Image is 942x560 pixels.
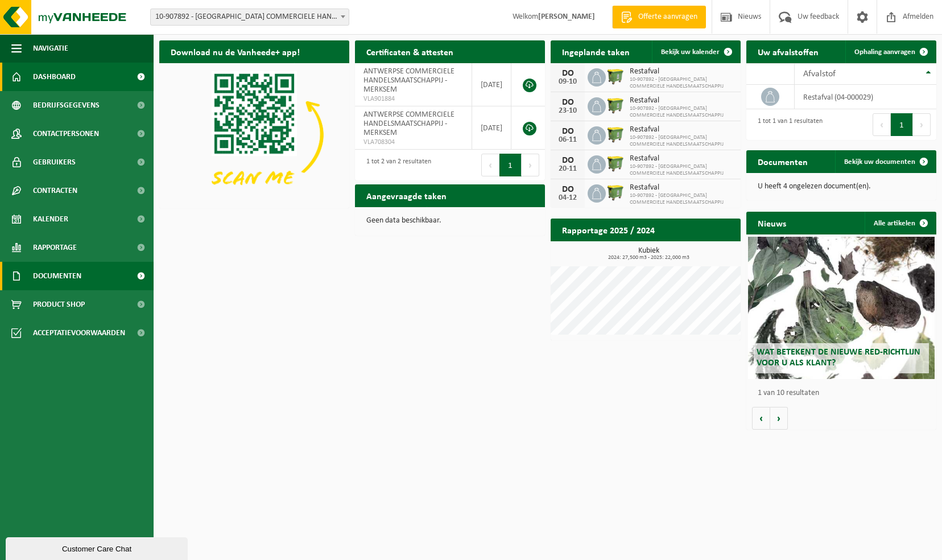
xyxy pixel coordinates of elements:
h2: Nieuws [746,212,798,234]
span: 10-907892 - [GEOGRAPHIC_DATA] COMMERCIELE HANDELSMAATSCHAPPIJ [630,134,735,148]
div: 09-10 [556,78,579,86]
button: Next [522,154,539,176]
td: restafval (04-000029) [795,85,936,109]
span: Restafval [630,154,735,163]
span: Kalender [33,205,68,233]
div: DO [556,98,579,107]
span: Rapportage [33,233,77,262]
span: Restafval [630,96,735,105]
span: VLA901884 [363,94,463,104]
strong: [PERSON_NAME] [538,13,595,21]
span: Restafval [630,183,735,192]
p: 1 van 10 resultaten [758,389,931,397]
div: DO [556,156,579,165]
button: Previous [873,113,891,136]
span: Restafval [630,67,735,76]
div: 23-10 [556,107,579,115]
td: [DATE] [472,63,511,106]
a: Wat betekent de nieuwe RED-richtlijn voor u als klant? [748,237,934,379]
span: Dashboard [33,63,76,91]
span: Bekijk uw documenten [844,158,915,166]
div: 06-11 [556,136,579,144]
button: Next [913,113,931,136]
span: Ophaling aanvragen [854,48,915,56]
h3: Kubiek [556,247,741,261]
div: DO [556,185,579,194]
span: Contracten [33,176,77,205]
div: 1 tot 1 van 1 resultaten [752,112,823,137]
span: Wat betekent de nieuwe RED-richtlijn voor u als klant? [757,348,920,368]
span: Navigatie [33,34,68,63]
span: Contactpersonen [33,120,99,148]
img: WB-1100-HPE-GN-50 [606,183,625,202]
span: Gebruikers [33,148,76,176]
h2: Ingeplande taken [551,40,641,63]
a: Ophaling aanvragen [845,40,935,63]
span: Afvalstof [803,69,836,79]
button: Volgende [770,407,788,430]
img: Download de VHEPlus App [159,63,349,206]
h2: Documenten [746,150,819,172]
button: Previous [481,154,499,176]
p: Geen data beschikbaar. [366,217,534,225]
div: DO [556,69,579,78]
span: 10-907892 - [GEOGRAPHIC_DATA] COMMERCIELE HANDELSMAATSCHAPPIJ [630,192,735,206]
h2: Rapportage 2025 / 2024 [551,219,666,241]
span: Acceptatievoorwaarden [33,319,125,347]
div: DO [556,127,579,136]
h2: Aangevraagde taken [355,184,458,207]
iframe: chat widget [6,535,190,560]
h2: Certificaten & attesten [355,40,465,63]
span: 10-907892 - ANTWERPSE COMMERCIELE HANDELSMAATSCHAPPIJ - MERKSEM [151,9,349,25]
span: 10-907892 - [GEOGRAPHIC_DATA] COMMERCIELE HANDELSMAATSCHAPPIJ [630,105,735,119]
button: 1 [891,113,913,136]
span: Product Shop [33,290,85,319]
span: VLA708304 [363,138,463,147]
img: WB-1100-HPE-GN-50 [606,67,625,86]
span: ANTWERPSE COMMERCIELE HANDELSMAATSCHAPPIJ - MERKSEM [363,67,455,94]
button: 1 [499,154,522,176]
span: Bedrijfsgegevens [33,91,100,120]
span: Offerte aanvragen [635,11,700,23]
a: Bekijk uw kalender [652,40,739,63]
h2: Uw afvalstoffen [746,40,830,63]
span: ANTWERPSE COMMERCIELE HANDELSMAATSCHAPPIJ - MERKSEM [363,110,455,137]
button: Vorige [752,407,770,430]
a: Bekijk uw documenten [835,150,935,173]
a: Bekijk rapportage [656,241,739,263]
div: 20-11 [556,165,579,173]
img: WB-1100-HPE-GN-50 [606,96,625,115]
div: 04-12 [556,194,579,202]
span: 10-907892 - ANTWERPSE COMMERCIELE HANDELSMAATSCHAPPIJ - MERKSEM [150,9,349,26]
a: Offerte aanvragen [612,6,706,28]
span: 10-907892 - [GEOGRAPHIC_DATA] COMMERCIELE HANDELSMAATSCHAPPIJ [630,76,735,90]
img: WB-1100-HPE-GN-50 [606,125,625,144]
span: 10-907892 - [GEOGRAPHIC_DATA] COMMERCIELE HANDELSMAATSCHAPPIJ [630,163,735,177]
div: 1 tot 2 van 2 resultaten [361,153,431,178]
p: U heeft 4 ongelezen document(en). [758,183,925,191]
h2: Download nu de Vanheede+ app! [159,40,311,63]
span: Bekijk uw kalender [661,48,720,56]
a: Alle artikelen [865,212,935,234]
td: [DATE] [472,106,511,150]
span: Documenten [33,262,81,290]
span: Restafval [630,125,735,134]
img: WB-1100-HPE-GN-50 [606,154,625,173]
span: 2024: 27,500 m3 - 2025: 22,000 m3 [556,255,741,261]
